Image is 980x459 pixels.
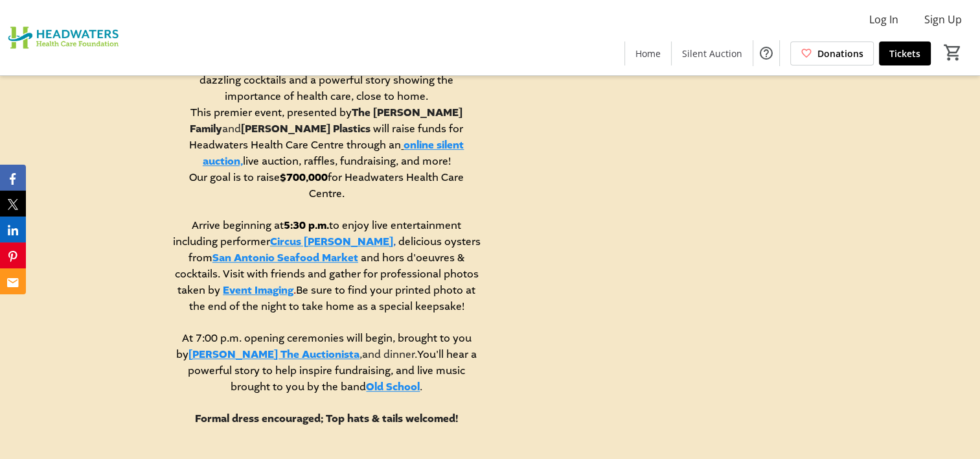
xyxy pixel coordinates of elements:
span: . [415,347,417,361]
button: Cart [941,41,964,64]
strong: $700,000 [280,171,328,185]
span: and hors d'oeuvres & cocktails. Visit with friends and gather for professional photos taken by [175,251,479,297]
button: Sign Up [914,9,972,30]
span: , [359,347,362,361]
a: Event Imaging [223,283,293,298]
img: Headwaters Health Care Foundation's Logo [8,5,123,70]
a: Old School [366,380,420,394]
span: delicious oysters from [188,235,481,265]
strong: Formal dress encouraged; Top hats & tails welcomed! [195,412,459,426]
strong: 5:30 p.m. [284,218,329,233]
span: Arrive beginning at [192,218,284,232]
a: Home [625,41,671,65]
span: Our goal is to raise [189,171,280,184]
span: Tickets [889,47,920,60]
span: Join us for an unforgettable evening filled with laughter, live entertainment, a silent and live ... [181,41,473,103]
span: Home [635,47,661,60]
strong: [PERSON_NAME] Plastics [241,122,370,136]
span: to enjoy live entertainment including performer [173,218,462,248]
button: Help [753,40,779,66]
button: Log In [859,9,909,30]
span: Log In [869,12,898,27]
a: Tickets [879,41,931,65]
a: Donations [790,41,874,65]
span: for Headwaters Health Care Centre. [309,171,464,200]
a: San Antonio Seafood Market [212,251,358,265]
span: Donations [817,47,863,60]
span: live auction, raffles, fundraising, and more! [243,154,451,168]
span: . [293,283,296,297]
span: At 7:00 p.m. opening ceremonies will begin, brought to you by [176,331,472,361]
a: Circus [PERSON_NAME] [270,235,393,249]
a: Silent Auction [672,41,753,65]
span: You'll hear a powerful story to help inspire fundraising, and live music brought to you by the band [188,347,477,394]
span: Silent Auction [682,47,742,60]
a: online silent auction, [203,138,464,169]
span: Sign Up [924,12,962,27]
span: and dinner [362,347,415,361]
span: will raise funds for Headwaters Health Care Centre through an [189,122,463,152]
span: Be sure to find your printed photo at the end of the night to take home as a special keepsake! [189,283,476,313]
span: and [222,122,241,135]
strong: The [PERSON_NAME] Family [190,106,462,136]
a: [PERSON_NAME] The Auctionista [188,347,359,362]
span: , [393,235,396,248]
span: This premier event, presented by [190,106,352,119]
span: . [420,380,422,394]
